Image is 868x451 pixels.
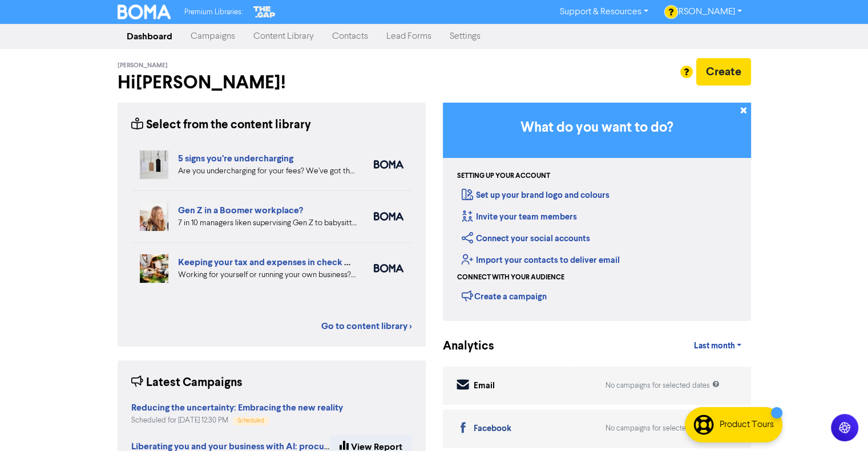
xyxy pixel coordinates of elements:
img: BOMA Logo [118,5,171,19]
div: Are you undercharging for your fees? We’ve got the five warning signs that can help you diagnose ... [178,165,357,177]
h2: Hi [PERSON_NAME] ! [118,72,426,94]
a: Reducing the uncertainty: Embracing the new reality [131,404,343,413]
div: Create a campaign [462,287,547,304]
div: Connect with your audience [457,273,564,283]
iframe: Chat Widget [811,396,868,451]
img: The Gap [252,5,277,19]
span: Premium Libraries: [184,9,243,16]
div: Scheduled for [DATE] 12:30 PM [131,415,343,426]
a: Gen Z in a Boomer workplace? [178,205,303,216]
a: Last month [684,335,750,357]
button: Create [696,58,751,86]
div: Setting up your account [457,171,550,181]
a: Support & Resources [551,3,657,21]
div: Facebook [474,422,511,436]
a: Import your contacts to deliver email [462,255,620,266]
a: Connect your social accounts [462,233,590,244]
img: boma [374,212,403,221]
a: 5 signs you’re undercharging [178,153,293,164]
a: Settings [441,25,490,48]
a: [PERSON_NAME] [657,3,750,21]
strong: Reducing the uncertainty: Embracing the new reality [131,402,343,413]
span: [PERSON_NAME] [118,62,168,70]
div: Working for yourself or running your own business? Setup robust systems for expenses & tax requir... [178,269,357,281]
span: Last month [693,341,734,351]
span: Scheduled [237,418,264,424]
a: Set up your brand logo and colours [462,190,609,201]
a: Keeping your tax and expenses in check when you are self-employed [178,257,461,268]
a: Content Library [244,25,323,48]
div: Analytics [443,338,480,355]
a: Lead Forms [377,25,441,48]
div: No campaigns for selected dates [605,380,720,391]
div: Select from the content library [131,116,311,134]
a: Invite your team members [462,212,577,222]
a: Go to content library > [321,319,412,333]
a: Dashboard [118,25,181,48]
div: No campaigns for selected dates [605,423,720,434]
div: 7 in 10 managers liken supervising Gen Z to babysitting or parenting. But is your people manageme... [178,217,357,229]
div: Latest Campaigns [131,374,243,392]
a: Campaigns [181,25,244,48]
img: boma_accounting [374,264,403,273]
h3: What do you want to do? [460,120,734,136]
div: Getting Started in BOMA [443,103,751,321]
img: boma_accounting [374,160,403,169]
a: Contacts [323,25,377,48]
div: Email [474,380,495,393]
